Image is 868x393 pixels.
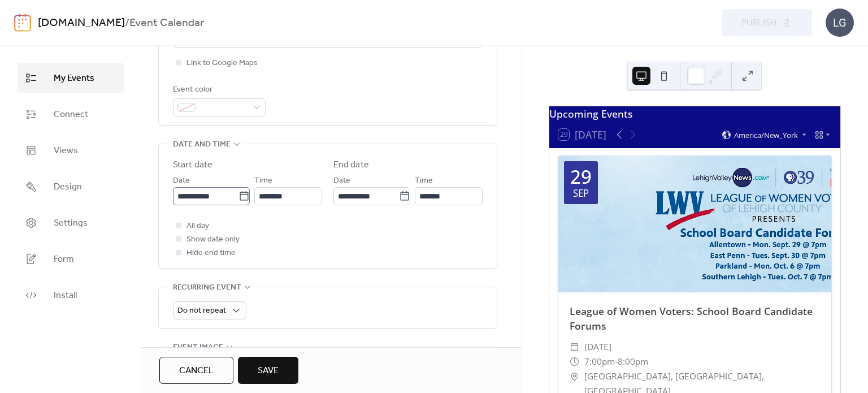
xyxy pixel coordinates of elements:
span: Views [54,144,78,158]
span: [DATE] [584,340,611,355]
a: Design [17,171,124,202]
span: 7:00pm [584,355,615,369]
span: - [615,355,618,369]
div: Event color [173,83,263,97]
button: Cancel [159,357,233,384]
span: Install [54,289,77,303]
a: Install [17,280,124,310]
div: Upcoming Events [549,106,840,121]
span: Form [54,253,74,266]
button: Save [238,357,298,384]
span: Show date only [186,233,240,247]
span: Cancel [179,364,214,378]
span: Recurring event [173,281,241,295]
a: Connect [17,99,124,129]
span: Settings [54,217,88,230]
span: Connect [54,108,88,122]
div: End date [333,158,369,172]
a: League of Women Voters: School Board Candidate Forums [570,304,813,332]
b: / [125,12,129,34]
span: Time [415,174,433,188]
span: Hide end time [186,247,236,260]
span: Date [333,174,350,188]
div: Sep [573,189,589,198]
span: Link to Google Maps [186,57,258,70]
a: Settings [17,208,124,238]
span: Save [258,364,279,378]
span: 8:00pm [618,355,648,369]
a: [DOMAIN_NAME] [38,12,125,34]
div: 29 [570,167,592,186]
div: LG [826,8,854,37]
div: Start date [173,158,212,172]
span: Date [173,174,190,188]
span: America/New_York [734,131,798,139]
span: Date and time [173,138,231,152]
b: Event Calendar [129,12,204,34]
span: Do not repeat [177,303,226,318]
span: My Events [54,72,94,85]
div: ​ [570,355,580,369]
a: My Events [17,63,124,93]
span: All day [186,219,209,233]
span: Event image [173,341,223,355]
img: logo [14,14,31,32]
span: Design [54,180,82,194]
a: Form [17,244,124,274]
span: Time [254,174,272,188]
a: Views [17,135,124,166]
div: ​ [570,369,580,384]
div: ​ [570,340,580,355]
